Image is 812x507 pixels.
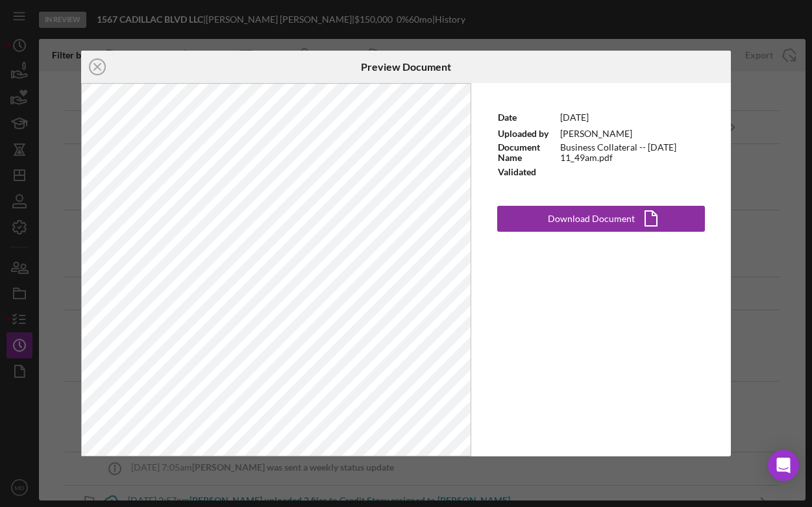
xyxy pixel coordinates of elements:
[498,142,540,163] b: Document Name
[361,61,451,73] h6: Preview Document
[498,112,517,123] b: Date
[560,109,705,125] td: [DATE]
[560,142,705,164] td: Business Collateral -- [DATE] 11_49am.pdf
[768,450,799,481] div: Open Intercom Messenger
[498,128,548,139] b: Uploaded by
[548,206,635,232] div: Download Document
[560,125,705,142] td: [PERSON_NAME]
[498,166,536,177] b: Validated
[497,206,705,232] button: Download Document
